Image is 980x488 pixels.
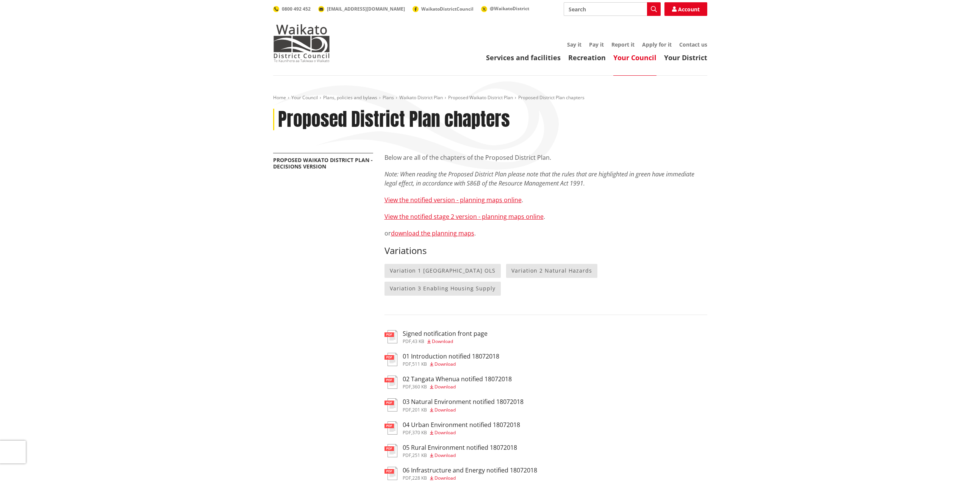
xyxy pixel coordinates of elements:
[384,245,707,256] h3: Variations
[403,338,411,345] span: pdf
[384,212,544,221] a: View the notified stage 2 version - planning maps online
[278,109,510,131] h1: Proposed District Plan chapters
[403,467,537,474] h3: 06 Infrastructure and Energy notified 18072018
[273,24,330,62] img: Waikato District Council - Te Kaunihera aa Takiwaa o Waikato
[323,94,377,101] a: Plans, policies and bylaws
[384,282,501,296] a: Variation 3 Enabling Housing Supply
[403,476,537,480] div: ,
[384,330,488,344] a: Signed notification front page pdf,43 KB Download
[318,6,405,12] a: [EMAIL_ADDRESS][DOMAIN_NAME]
[384,196,522,204] a: View the notified version - planning maps online
[403,430,520,435] div: ,
[403,453,517,458] div: ,
[384,170,694,187] em: Note: When reading the Proposed District Plan please note that the rules that are highlighted in ...
[384,330,397,343] img: document-pdf.svg
[403,353,499,360] h3: 01 Introduction notified 18072018
[403,376,512,383] h3: 02 Tangata Whenua notified 18072018
[384,195,707,204] p: .
[384,376,512,389] a: 02 Tangata Whenua notified 18072018 pdf,360 KB Download
[403,444,517,451] h3: 05 Rural Environment notified 18072018
[412,452,427,458] span: 251 KB
[435,429,456,436] span: Download
[384,467,537,480] a: 06 Infrastructure and Energy notified 18072018 pdf,228 KB Download
[403,475,411,481] span: pdf
[273,156,373,170] a: Proposed Waikato District Plan - Decisions Version
[291,94,318,101] a: Your Council
[642,41,672,48] a: Apply for it
[403,452,411,458] span: pdf
[384,353,499,366] a: 01 Introduction notified 18072018 pdf,511 KB Download
[384,212,707,221] p: .
[403,398,524,405] h3: 03 Natural Environment notified 18072018
[448,94,513,101] a: Proposed Waikato District Plan
[435,475,456,481] span: Download
[403,421,520,429] h3: 04 Urban Environment notified 18072018
[564,2,661,16] input: Search input
[384,444,397,457] img: document-pdf.svg
[412,361,427,367] span: 511 KB
[403,407,411,413] span: pdf
[403,429,411,436] span: pdf
[327,6,405,12] span: [EMAIL_ADDRESS][DOMAIN_NAME]
[403,362,499,366] div: ,
[432,338,453,345] span: Download
[589,41,604,48] a: Pay it
[391,229,474,237] a: download the planning maps
[282,6,311,12] span: 0800 492 452
[679,41,707,48] a: Contact us
[273,94,286,101] a: Home
[421,6,474,12] span: WaikatoDistrictCouncil
[403,408,524,412] div: ,
[384,229,707,238] p: or .
[403,384,411,390] span: pdf
[435,452,456,458] span: Download
[412,407,427,413] span: 201 KB
[384,398,397,412] img: document-pdf.svg
[384,444,517,458] a: 05 Rural Environment notified 18072018 pdf,251 KB Download
[384,376,397,389] img: document-pdf.svg
[481,5,529,12] a: @WaikatoDistrict
[403,339,488,344] div: ,
[384,421,397,435] img: document-pdf.svg
[273,6,311,12] a: 0800 492 452
[435,407,456,413] span: Download
[435,361,456,367] span: Download
[412,429,427,436] span: 370 KB
[664,53,707,62] a: Your District
[435,384,456,390] span: Download
[403,385,512,389] div: ,
[486,53,561,62] a: Services and facilities
[403,330,488,337] h3: Signed notification front page
[273,95,707,101] nav: breadcrumb
[384,398,524,412] a: 03 Natural Environment notified 18072018 pdf,201 KB Download
[568,53,606,62] a: Recreation
[611,41,635,48] a: Report it
[384,421,520,435] a: 04 Urban Environment notified 18072018 pdf,370 KB Download
[518,94,585,101] span: Proposed District Plan chapters
[403,361,411,367] span: pdf
[384,353,397,366] img: document-pdf.svg
[613,53,656,62] a: Your Council
[412,338,424,345] span: 43 KB
[384,153,707,162] p: Below are all of the chapters of the Proposed District Plan.
[567,41,581,48] a: Say it
[412,475,427,481] span: 228 KB
[399,94,443,101] a: Waikato District Plan
[384,467,397,480] img: document-pdf.svg
[506,264,597,278] a: Variation 2 Natural Hazards
[384,264,501,278] a: Variation 1 [GEOGRAPHIC_DATA] OLS
[490,5,529,12] span: @WaikatoDistrict
[412,384,427,390] span: 360 KB
[664,2,707,16] a: Account
[413,6,474,12] a: WaikatoDistrictCouncil
[383,94,394,101] a: Plans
